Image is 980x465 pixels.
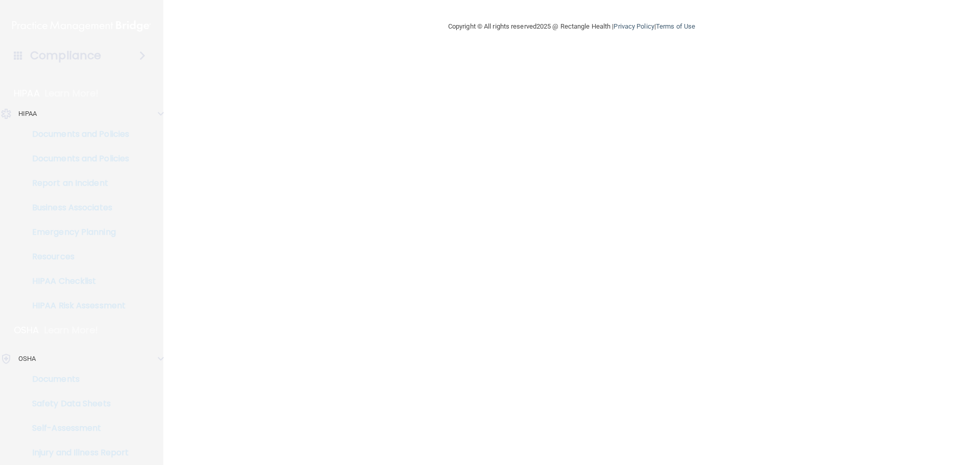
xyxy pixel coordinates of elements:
a: Privacy Policy [614,22,654,30]
p: HIPAA Risk Assessment [7,301,146,311]
p: Resources [7,252,146,262]
p: HIPAA Checklist [7,276,146,286]
p: Documents and Policies [7,154,146,164]
img: PMB logo [12,16,151,36]
p: HIPAA [18,108,37,120]
p: Injury and Illness Report [7,448,146,458]
div: Copyright © All rights reserved 2025 @ Rectangle Health | | [385,10,758,43]
p: OSHA [18,353,36,365]
p: OSHA [14,324,39,336]
p: HIPAA [14,87,40,100]
p: Emergency Planning [7,227,146,237]
a: Terms of Use [656,22,695,30]
p: Business Associates [7,203,146,213]
p: Self-Assessment [7,423,146,433]
p: Safety Data Sheets [7,399,146,409]
h4: Compliance [30,48,101,63]
p: Documents [7,374,146,384]
p: Learn More! [45,87,99,100]
p: Learn More! [44,324,99,336]
p: Report an Incident [7,178,146,188]
p: Documents and Policies [7,129,146,139]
